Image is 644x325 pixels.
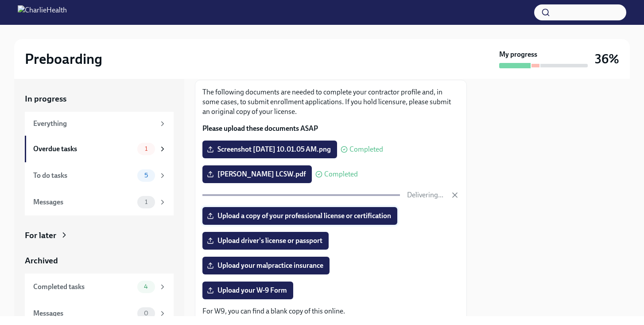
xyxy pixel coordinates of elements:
[202,232,329,250] label: Upload driver's license or passport
[25,230,174,241] a: For later
[18,5,67,20] img: CharlieHealth
[407,190,443,200] p: Delivering...
[139,172,153,179] span: 5
[33,119,155,129] div: Everything
[33,171,134,180] div: To do tasks
[25,189,174,215] a: Messages1
[33,197,134,207] div: Messages
[202,124,318,133] strong: Please upload these documents ASAP
[202,257,330,274] label: Upload your malpractice insurance
[202,306,459,316] p: For W9, you can find a blank copy of this online.
[202,207,397,225] label: Upload a copy of your professional license or certification
[209,236,322,245] span: Upload driver's license or passport
[209,286,287,295] span: Upload your W-9 Form
[202,165,312,183] label: [PERSON_NAME] LCSW.pdf
[450,191,459,200] button: Cancel
[499,50,537,59] strong: My progress
[324,171,358,178] span: Completed
[25,112,174,136] a: Everything
[25,162,174,189] a: To do tasks5
[139,283,153,290] span: 4
[140,145,153,152] span: 1
[25,255,174,266] a: Archived
[33,282,134,292] div: Completed tasks
[33,144,134,154] div: Overdue tasks
[209,211,391,220] span: Upload a copy of your professional license or certification
[139,310,154,317] span: 0
[202,141,337,158] label: Screenshot [DATE] 10.01.05 AM.png
[25,274,174,300] a: Completed tasks4
[140,199,153,205] span: 1
[595,51,619,67] h3: 36%
[349,146,383,153] span: Completed
[25,136,174,162] a: Overdue tasks1
[202,282,293,299] label: Upload your W-9 Form
[25,230,56,241] div: For later
[209,170,306,179] span: [PERSON_NAME] LCSW.pdf
[209,261,323,270] span: Upload your malpractice insurance
[209,145,331,154] span: Screenshot [DATE] 10.01.05 AM.png
[33,309,134,318] div: Messages
[202,87,459,117] p: The following documents are needed to complete your contractor profile and, in some cases, to sub...
[25,93,174,105] a: In progress
[25,50,102,68] h2: Preboarding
